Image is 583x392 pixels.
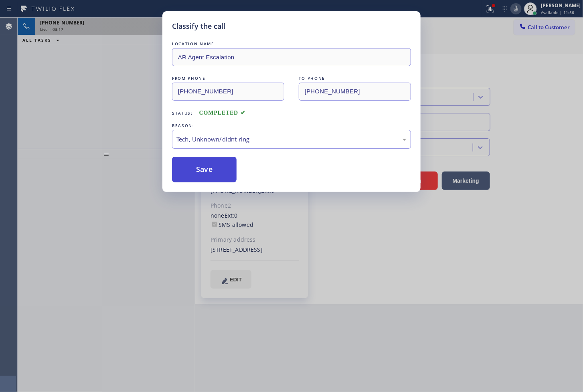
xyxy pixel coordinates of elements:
[172,83,284,101] input: From phone
[299,83,411,101] input: To phone
[172,121,411,130] div: REASON:
[299,74,411,83] div: TO PHONE
[172,157,237,182] button: Save
[176,135,407,144] div: Tech, Unknown/didnt ring
[172,74,284,83] div: FROM PHONE
[199,110,246,116] span: COMPLETED
[172,110,193,116] span: Status:
[172,21,225,32] h5: Classify the call
[172,40,411,48] div: LOCATION NAME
